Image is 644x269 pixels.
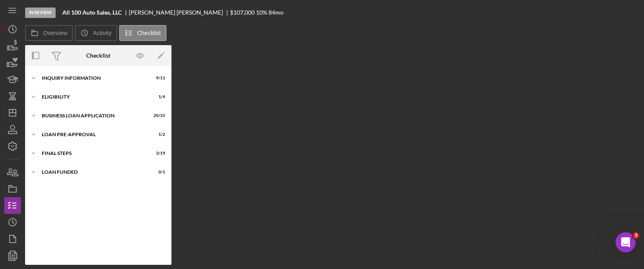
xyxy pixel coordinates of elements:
[42,76,144,81] div: INQUIRY INFORMATION
[42,132,144,137] div: LOAN PRE-APPROVAL
[119,25,166,41] button: Checklist
[150,113,165,118] div: 20 / 31
[150,151,165,156] div: 3 / 19
[256,9,267,16] div: 10 %
[268,9,284,16] div: 84 mo
[25,8,56,18] div: In Review
[150,76,165,81] div: 9 / 11
[616,232,636,252] iframe: Intercom live chat
[137,30,161,36] label: Checklist
[62,9,122,16] b: All 100 Auto Sales, LLC
[150,170,165,175] div: 0 / 1
[93,30,111,36] label: Activity
[75,25,117,41] button: Activity
[633,232,639,239] span: 3
[230,9,255,16] span: $107,000
[150,132,165,137] div: 1 / 2
[129,9,230,16] div: [PERSON_NAME] [PERSON_NAME]
[42,170,144,175] div: LOAN FUNDED
[150,94,165,99] div: 1 / 4
[43,30,67,36] label: Overview
[42,94,144,99] div: ELIGIBILITY
[42,151,144,156] div: FINAL STEPS
[25,25,73,41] button: Overview
[42,113,144,118] div: BUSINESS LOAN APPLICATION
[86,52,110,59] div: Checklist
